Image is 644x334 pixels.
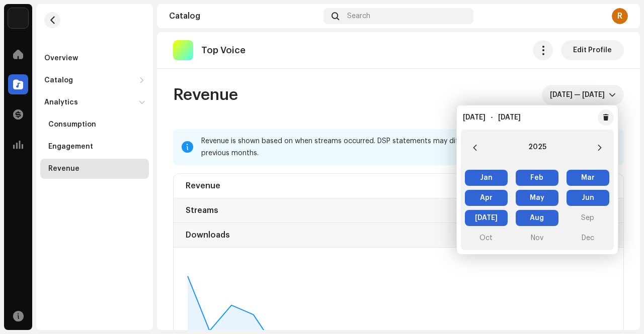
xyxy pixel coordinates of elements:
[463,114,486,121] span: [DATE]
[528,140,546,156] button: Choose Year
[48,143,93,151] div: Engagement
[44,98,78,106] div: Analytics
[561,40,624,60] button: Edit Profile
[8,8,28,28] img: de0d2825-999c-4937-b35a-9adca56ee094
[498,114,521,121] span: [DATE]
[491,114,493,121] span: -
[567,190,609,206] span: Jun
[40,48,149,68] re-m-nav-item: Overview
[573,40,612,60] span: Edit Profile
[201,45,246,56] p: Top Voice
[516,190,558,206] span: May
[201,135,616,159] div: Revenue is shown based on when streams occurred. DSP statements may differ because they include s...
[169,12,319,20] div: Catalog
[40,115,149,135] re-m-nav-item: Consumption
[612,8,628,24] div: R
[567,170,609,186] span: Mar
[40,70,149,90] re-m-nav-dropdown: Catalog
[465,210,508,226] span: [DATE]
[461,130,614,250] div: Choose Date
[44,76,73,84] div: Catalog
[48,121,96,129] div: Consumption
[465,138,485,158] button: Previous Year
[173,85,238,105] span: Revenue
[40,92,149,179] re-m-nav-dropdown: Analytics
[40,137,149,157] re-m-nav-item: Engagement
[186,178,220,194] div: Revenue
[516,210,558,226] span: Aug
[48,165,79,173] div: Revenue
[465,190,508,206] span: Apr
[186,202,218,218] div: Streams
[186,227,230,243] div: Downloads
[550,85,609,105] span: Jan 2024 — Aug 2025
[347,12,370,20] span: Search
[44,54,78,62] div: Overview
[590,138,610,158] button: Next Year
[516,170,558,186] span: Feb
[609,85,616,105] div: dropdown trigger
[465,170,508,186] span: Jan
[40,159,149,179] re-m-nav-item: Revenue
